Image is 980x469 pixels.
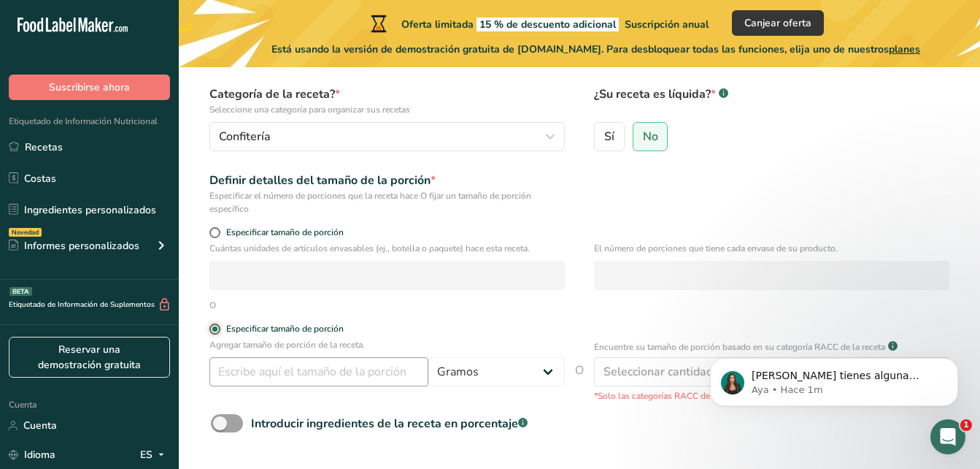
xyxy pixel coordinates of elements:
p: El número de porciones que tiene cada envase de su producto. [594,242,949,255]
p: Seleccione una categoría para organizar sus recetas [209,103,565,116]
span: 15 % de descuento adicional [477,18,619,31]
button: Suscribirse ahora [9,75,170,100]
font: ¿Su receta es líquida? [594,86,711,102]
iframe: Intercom notifications mensaje [688,327,980,430]
div: BETA [9,287,32,296]
button: Confitería [209,122,565,151]
p: Encuentre su tamaño de porción basado en su categoría RACC de la receta [594,340,885,354]
input: Escribe aquí el tamaño de la porción [209,357,428,386]
font: Informes personalizados [24,238,139,253]
p: Cuántas unidades de artículos envasables (ej., botella o paquete) hace esta receta. [209,242,565,255]
font: Ingredientes personalizados [24,202,156,218]
span: No [643,129,658,144]
div: Especificar tamaño de porción [226,324,344,335]
span: Suscripción anual [625,18,709,31]
font: Categoría de la receta? [209,86,335,102]
div: Especificar el número de porciones que la receta hace O fijar un tamaño de porción específico [209,189,565,216]
font: Idioma [24,447,55,462]
button: Canjear oferta [732,10,824,36]
span: Suscribirse ahora [49,80,130,95]
font: Costas [24,171,56,186]
font: Está usando la versión de demostración gratuita de [DOMAIN_NAME]. Para desbloquear todas las func... [271,42,920,56]
font: Cuenta [23,418,57,433]
a: Reservar una demostración gratuita [9,337,170,378]
div: O [209,299,216,312]
div: Novedad [9,228,42,237]
font: Definir detalles del tamaño de la porción [209,172,431,188]
span: Canjear oferta [744,15,811,31]
font: Oferta limitada [401,18,709,31]
span: Especificar tamaño de porción [220,227,344,238]
font: ES [140,447,153,462]
span: Sí [604,129,614,144]
span: O [575,362,584,403]
div: Seleccionar cantidad de referencia FDA [603,363,813,381]
span: Confitería [219,128,271,145]
span: 1 [960,419,972,431]
p: Agregar tamaño de porción de la receta. [209,338,565,351]
font: Recetas [25,140,63,155]
font: Etiquetado de Información de Suplementos [9,300,155,310]
p: *Solo las categorías RACC de FDA están disponibles actualmente [594,389,949,403]
iframe: Intercom live chat [930,419,965,454]
font: Introducir ingredientes de la receta en porcentaje [251,416,518,432]
span: planes [889,42,920,56]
